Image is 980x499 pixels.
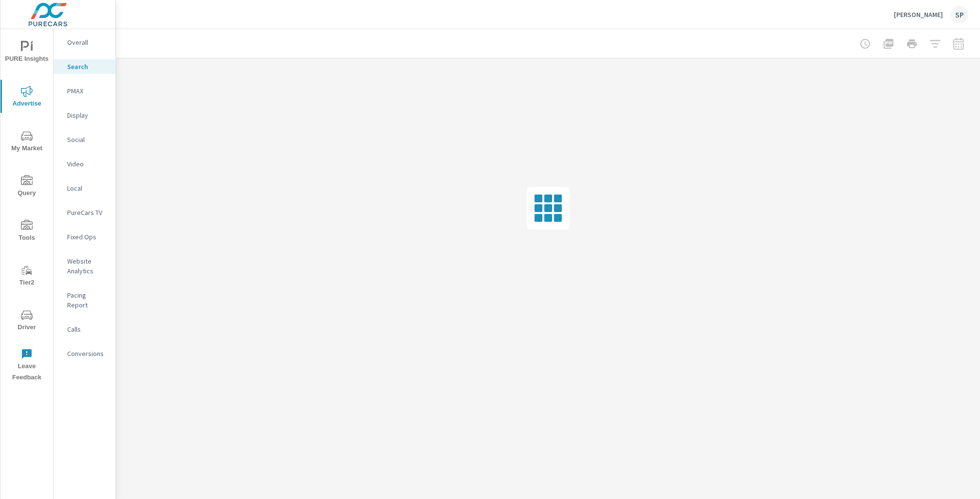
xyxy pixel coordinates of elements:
[67,183,108,193] p: Local
[54,35,115,50] div: Overall
[3,265,50,288] span: Tier2
[54,157,115,171] div: Video
[0,29,53,387] div: nav menu
[67,37,108,47] p: Overall
[67,324,108,334] p: Calls
[54,230,115,244] div: Fixed Ops
[54,346,115,361] div: Conversions
[3,309,50,333] span: Driver
[54,84,115,98] div: PMAX
[3,175,50,199] span: Query
[67,290,108,310] p: Pacing Report
[67,232,108,242] p: Fixed Ops
[67,110,108,120] p: Display
[67,86,108,96] p: PMAX
[54,254,115,278] div: Website Analytics
[3,41,50,65] span: PURE Insights
[54,59,115,74] div: Search
[951,6,968,23] div: SP
[54,132,115,147] div: Social
[67,208,108,217] p: PureCars TV
[894,10,943,19] p: [PERSON_NAME]
[67,349,108,358] p: Conversions
[54,108,115,123] div: Display
[67,159,108,169] p: Video
[54,288,115,312] div: Pacing Report
[3,86,50,109] span: Advertise
[67,256,108,276] p: Website Analytics
[3,220,50,244] span: Tools
[54,322,115,337] div: Calls
[67,135,108,144] p: Social
[54,181,115,196] div: Local
[3,130,50,154] span: My Market
[67,62,108,71] p: Search
[54,205,115,220] div: PureCars TV
[3,348,50,383] span: Leave Feedback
